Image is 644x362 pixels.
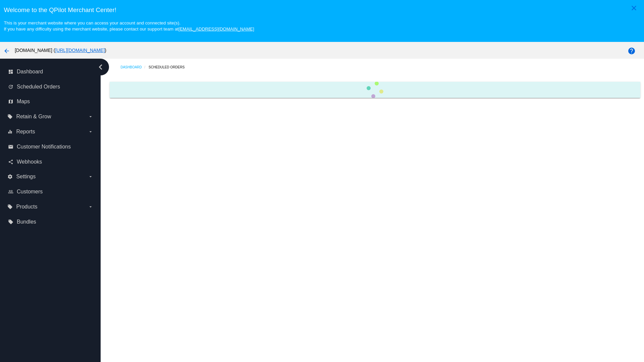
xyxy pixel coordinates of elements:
span: Products [16,204,37,210]
span: Bundles [17,219,36,225]
i: local_offer [8,219,13,225]
a: local_offer Bundles [8,217,93,227]
span: Webhooks [17,159,42,165]
span: [DOMAIN_NAME] ( ) [15,48,106,53]
a: Dashboard [120,62,149,72]
a: email Customer Notifications [8,141,93,152]
i: arrow_drop_down [88,204,93,209]
a: share Webhooks [8,157,93,167]
i: settings [7,174,13,179]
span: Dashboard [17,69,43,75]
a: [EMAIL_ADDRESS][DOMAIN_NAME] [178,26,254,32]
span: Settings [16,174,36,180]
i: arrow_drop_down [88,174,93,179]
mat-icon: arrow_back [3,47,11,55]
a: Scheduled Orders [149,62,191,72]
a: dashboard Dashboard [8,66,93,77]
i: arrow_drop_down [88,114,93,119]
span: Retain & Grow [16,114,51,120]
mat-icon: close [630,4,638,12]
span: Customers [17,189,43,195]
mat-icon: help [628,47,636,55]
i: map [8,99,13,104]
i: chevron_left [95,62,106,72]
i: update [8,84,13,89]
i: share [8,159,13,165]
a: people_outline Customers [8,186,93,197]
i: arrow_drop_down [88,129,93,134]
i: equalizer [7,129,13,134]
i: email [8,144,13,149]
span: Customer Notifications [17,144,71,150]
i: local_offer [7,204,13,209]
i: people_outline [8,189,13,194]
small: This is your merchant website where you can access your account and connected site(s). If you hav... [4,20,254,32]
a: update Scheduled Orders [8,81,93,92]
a: map Maps [8,96,93,107]
i: local_offer [7,114,13,119]
span: Scheduled Orders [17,84,60,90]
span: Maps [17,99,30,105]
span: Reports [16,129,35,135]
a: [URL][DOMAIN_NAME] [55,48,105,53]
h3: Welcome to the QPilot Merchant Center! [4,6,640,14]
i: dashboard [8,69,13,74]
